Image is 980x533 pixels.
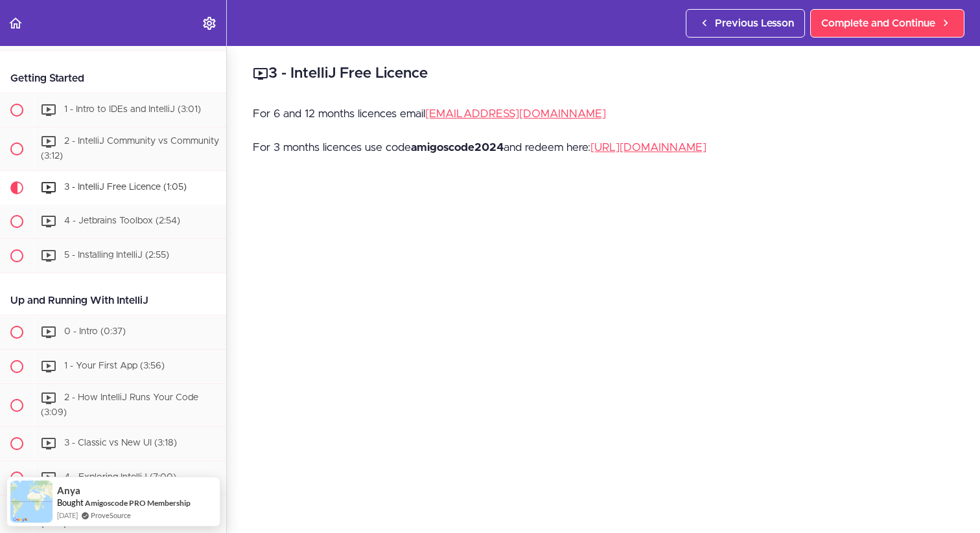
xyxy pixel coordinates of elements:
svg: Settings Menu [202,16,217,31]
span: 4 - Jetbrains Toolbox (2:54) [64,216,180,225]
span: 0 - Intro (0:37) [64,327,126,336]
a: Complete and Continue [810,9,964,38]
span: 2 - How IntelliJ Runs Your Code (3:09) [41,393,198,417]
span: Bought [57,497,84,508]
span: 4 - Exploring IntelliJ (7:00) [64,473,176,482]
a: ProveSource [91,510,131,521]
svg: Back to course curriculum [8,16,23,31]
p: For 3 months licences use code and redeem here: [253,138,954,157]
span: 3 - IntelliJ Free Licence (1:05) [64,183,187,192]
a: [EMAIL_ADDRESS][DOMAIN_NAME] [425,108,606,119]
img: provesource social proof notification image [10,481,52,523]
a: Previous Lesson [686,9,805,38]
a: Amigoscode PRO Membership [85,498,191,508]
span: Previous Lesson [715,16,794,31]
span: 1 - Your First App (3:56) [64,361,165,370]
a: [URL][DOMAIN_NAME] [590,142,706,153]
p: For 6 and 12 months licences email [253,104,954,124]
h2: 3 - IntelliJ Free Licence [253,63,954,85]
span: Anya [57,485,80,496]
span: 1 - Intro to IDEs and IntelliJ (3:01) [64,105,201,114]
span: 2 - IntelliJ Community vs Community (3:12) [41,137,219,161]
span: Complete and Continue [821,16,935,31]
span: 5 - Installing IntelliJ (2:55) [64,251,169,260]
span: [DATE] [57,510,78,521]
span: 3 - Classic vs New UI (3:18) [64,439,177,448]
strong: amigoscode2024 [411,142,504,153]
